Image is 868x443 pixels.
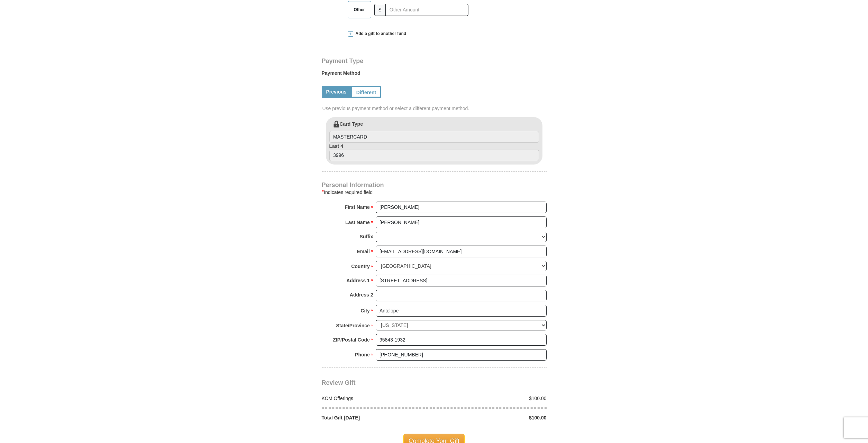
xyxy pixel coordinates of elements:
[329,121,539,143] label: Card Type
[322,86,351,98] a: Previous
[355,350,370,360] strong: Phone
[346,276,370,285] strong: Address 1
[322,379,356,386] span: Review Gift
[336,321,370,330] strong: State/Province
[333,335,370,345] strong: ZIP/Postal Code
[329,143,539,161] label: Last 4
[350,290,373,300] strong: Address 2
[374,4,386,16] span: $
[345,218,370,227] strong: Last Name
[322,105,547,112] span: Use previous payment method or select a different payment method.
[322,182,547,188] h4: Personal Information
[360,306,369,316] strong: City
[350,5,368,15] span: Other
[329,131,539,143] input: Card Type
[322,58,547,64] h4: Payment Type
[351,262,370,271] strong: Country
[353,31,406,37] span: Add a gift to another fund
[345,202,370,212] strong: First Name
[322,188,547,196] div: Indicates required field
[434,414,550,421] div: $100.00
[329,150,539,161] input: Last 4
[318,395,434,402] div: KCM Offerings
[322,70,547,80] label: Payment Method
[385,4,468,16] input: Other Amount
[351,86,382,98] a: Different
[434,395,550,402] div: $100.00
[360,232,373,241] strong: Suffix
[318,414,434,421] div: Total Gift [DATE]
[357,247,370,256] strong: Email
